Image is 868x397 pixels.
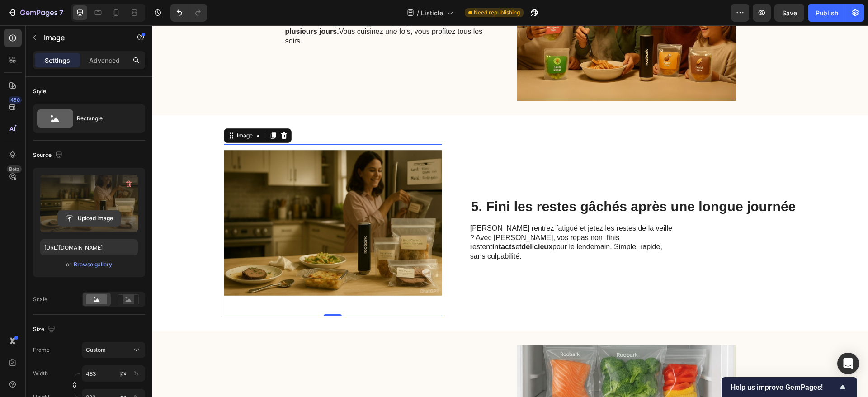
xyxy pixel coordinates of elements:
[89,56,120,65] p: Advanced
[731,383,837,392] span: Help us improve GemPages!
[59,7,63,18] p: 7
[131,368,142,379] button: px
[120,369,127,378] div: px
[474,9,520,17] span: Need republishing
[9,96,22,104] div: 450
[33,323,57,336] div: Size
[152,25,868,397] iframe: Design area
[82,342,145,358] button: Custom
[170,4,207,22] div: Undo/Redo
[77,108,132,129] div: Rectangle
[33,149,64,161] div: Source
[73,260,113,269] button: Browse gallery
[33,295,47,303] div: Scale
[4,4,67,22] button: 7
[421,8,443,18] span: Listicle
[57,210,121,227] button: Upload Image
[40,239,138,255] input: https://example.com/image.jpg
[118,368,129,379] button: %
[82,365,145,382] input: px%
[7,165,22,173] div: Beta
[816,8,838,18] div: Publish
[774,4,804,22] button: Save
[86,346,106,354] span: Custom
[808,4,846,22] button: Publish
[33,346,50,354] label: Frame
[782,9,797,17] span: Save
[33,369,48,378] label: Width
[33,87,46,95] div: Style
[417,8,419,18] span: /
[74,260,112,269] div: Browse gallery
[66,259,71,270] span: or
[369,217,400,225] strong: délicieux
[731,382,848,392] button: Show survey - Help us improve GemPages!
[45,56,70,65] p: Settings
[340,217,363,225] strong: intacts
[44,32,121,43] p: Image
[319,174,644,189] strong: 5. Fini les restes gâchés après une longue journée
[318,199,520,235] span: [PERSON_NAME] rentrez fatigué et jetez les restes de la veille ? Avec [PERSON_NAME], vos repas no...
[133,369,139,378] div: %
[837,353,859,374] div: Open Intercom Messenger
